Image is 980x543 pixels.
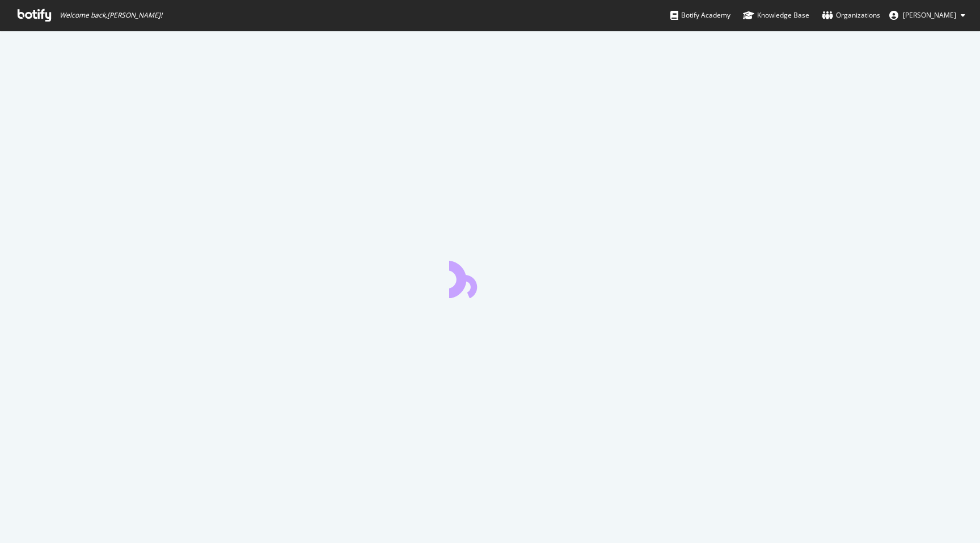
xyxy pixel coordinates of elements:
button: [PERSON_NAME] [880,6,974,24]
div: Knowledge Base [743,10,809,21]
span: Bharat Lohakare [903,10,956,20]
div: Botify Academy [670,10,730,21]
div: Organizations [822,10,880,21]
div: animation [449,257,531,298]
span: Welcome back, [PERSON_NAME] ! [60,11,162,20]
